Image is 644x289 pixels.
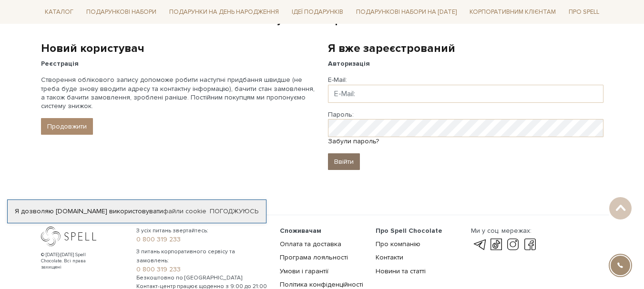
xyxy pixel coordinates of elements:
[136,274,268,282] span: Безкоштовно по [GEOGRAPHIC_DATA]
[165,5,283,20] a: Подарунки на День народження
[136,227,268,235] span: З усіх питань звертайтесь:
[505,239,521,250] a: instagram
[136,235,268,244] a: 0 800 319 233
[328,60,370,68] strong: Авторизація
[280,267,328,275] a: Умови і гарантії
[136,265,268,274] a: 0 800 319 233
[328,85,603,103] input: E-Mail:
[82,5,160,20] a: Подарункові набори
[163,207,206,215] a: файли cookie
[8,207,266,216] div: Я дозволяю [DOMAIN_NAME] використовувати
[328,41,603,56] h2: Я вже зареєстрований
[280,280,363,289] a: Політика конфіденційності
[471,227,538,235] div: Ми у соц. мережах:
[328,153,360,170] input: Ввійти
[328,76,347,84] label: E-Mail:
[471,239,487,250] a: telegram
[41,118,93,135] a: Продовжити
[280,253,348,261] a: Програма лояльності
[522,239,538,250] a: facebook
[376,267,426,275] a: Новини та статті
[41,5,77,20] a: Каталог
[328,137,379,145] a: Забули пароль?
[280,227,321,235] span: Споживачам
[280,240,341,248] a: Оплата та доставка
[41,252,105,270] div: © [DATE]-[DATE] Spell Chocolate. Всі права захищені
[41,60,79,68] strong: Реєстрація
[466,4,560,20] a: Корпоративним клієнтам
[136,248,268,265] span: З питань корпоративного сервісу та замовлень:
[376,253,403,261] a: Контакти
[41,76,317,110] p: Створення облікового запису допоможе робити наступні придбання швидше (не треба буде знову вводит...
[288,5,347,20] a: Ідеї подарунків
[565,5,603,20] a: Про Spell
[41,41,317,56] h2: Новий користувач
[352,4,460,20] a: Подарункові набори на [DATE]
[328,110,354,119] label: Пароль:
[488,239,504,250] a: tik-tok
[210,207,258,216] a: Погоджуюсь
[376,227,442,235] span: Про Spell Chocolate
[376,240,420,248] a: Про компанію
